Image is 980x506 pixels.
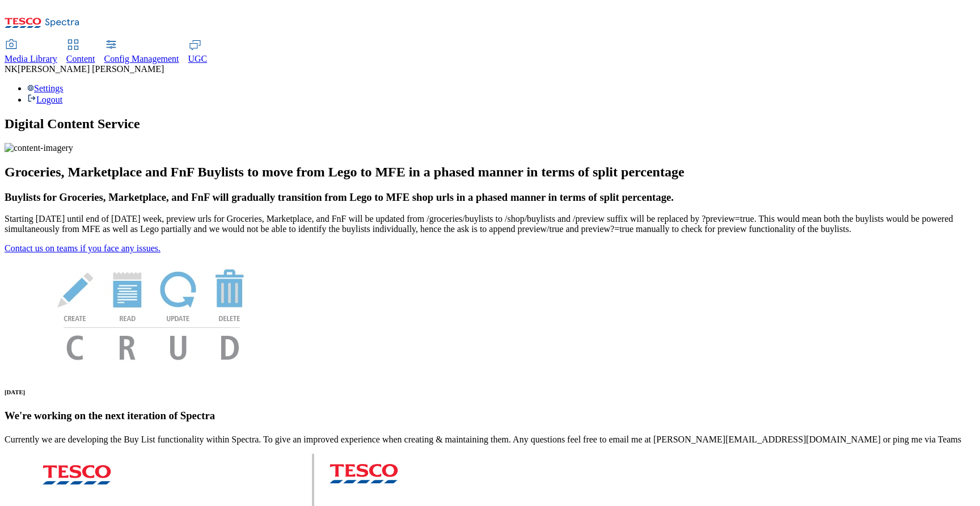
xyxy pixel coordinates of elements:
h3: Buylists for Groceries, Marketplace, and FnF will gradually transition from Lego to MFE shop urls... [5,191,975,204]
a: Logout [27,95,62,104]
img: News Image [5,254,299,372]
span: [PERSON_NAME] [PERSON_NAME] [18,64,164,74]
img: content-imagery [5,143,73,153]
p: Starting [DATE] until end of [DATE] week, preview urls for Groceries, Marketplace, and FnF will b... [5,214,975,234]
a: Settings [27,83,64,93]
h2: Groceries, Marketplace and FnF Buylists to move from Lego to MFE in a phased manner in terms of s... [5,165,975,180]
span: UGC [188,54,208,64]
span: Content [66,54,95,64]
p: Currently we are developing the Buy List functionality within Spectra. To give an improved experi... [5,435,975,445]
h1: Digital Content Service [5,116,975,132]
a: Contact us on teams if you face any issues. [5,243,160,253]
h6: [DATE] [5,389,975,395]
a: UGC [188,40,208,64]
span: Config Management [104,54,179,64]
span: NK [5,64,18,74]
a: Config Management [104,40,179,64]
h3: We're working on the next iteration of Spectra [5,410,975,422]
a: Media Library [5,40,57,64]
a: Content [66,40,95,64]
span: Media Library [5,54,57,64]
